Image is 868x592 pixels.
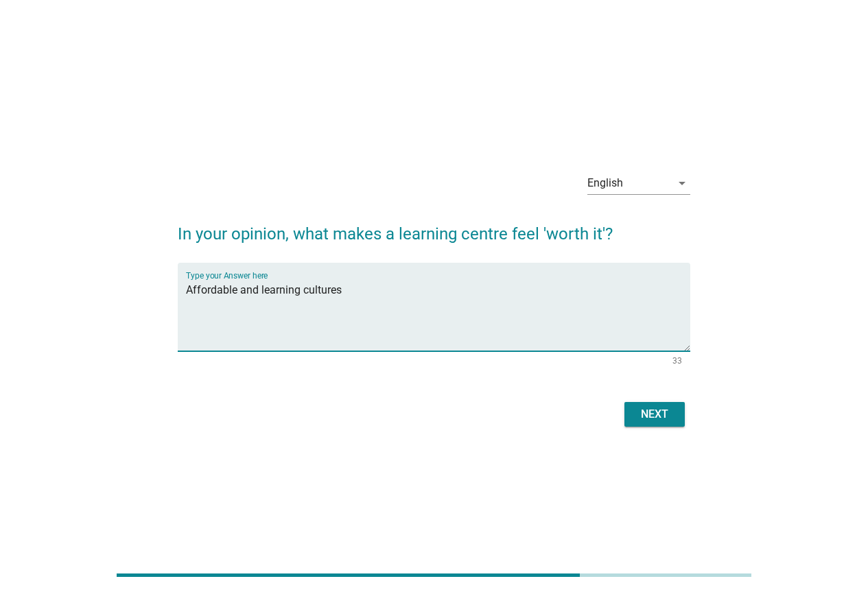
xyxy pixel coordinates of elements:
div: English [587,177,623,189]
h2: In your opinion, what makes a learning centre feel 'worth it'? [178,208,690,246]
div: 33 [672,357,682,365]
i: arrow_drop_down [674,175,690,191]
textarea: Type your Answer here [186,279,690,351]
div: Next [635,406,674,423]
button: Next [624,402,685,427]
